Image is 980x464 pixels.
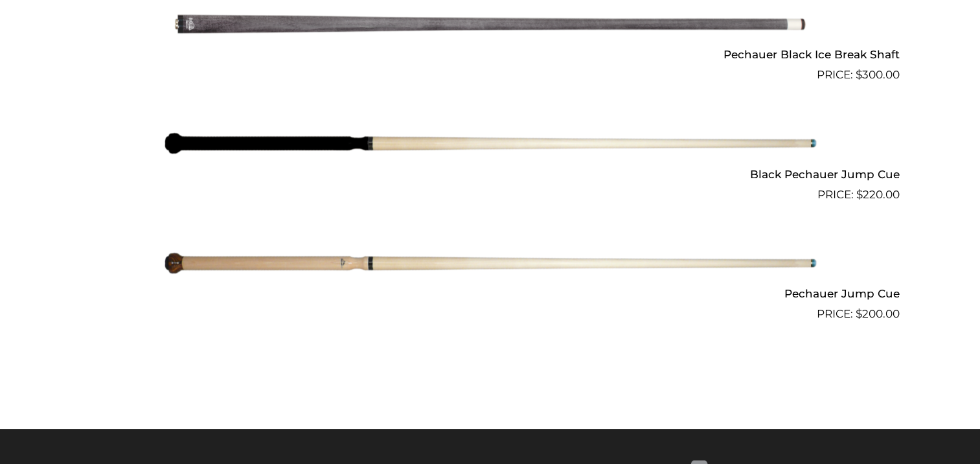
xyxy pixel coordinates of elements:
span: $ [856,68,862,81]
a: Pechauer Jump Cue $200.00 [81,209,900,323]
a: Black Pechauer Jump Cue $220.00 [81,89,900,203]
h2: Pechauer Black Ice Break Shaft [81,43,900,67]
span: $ [856,307,862,320]
h2: Black Pechauer Jump Cue [81,162,900,186]
bdi: 200.00 [856,307,900,320]
img: Black Pechauer Jump Cue [163,89,817,198]
span: $ [856,188,863,201]
img: Pechauer Jump Cue [163,209,817,318]
bdi: 300.00 [856,68,900,81]
h2: Pechauer Jump Cue [81,282,900,306]
bdi: 220.00 [856,188,900,201]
